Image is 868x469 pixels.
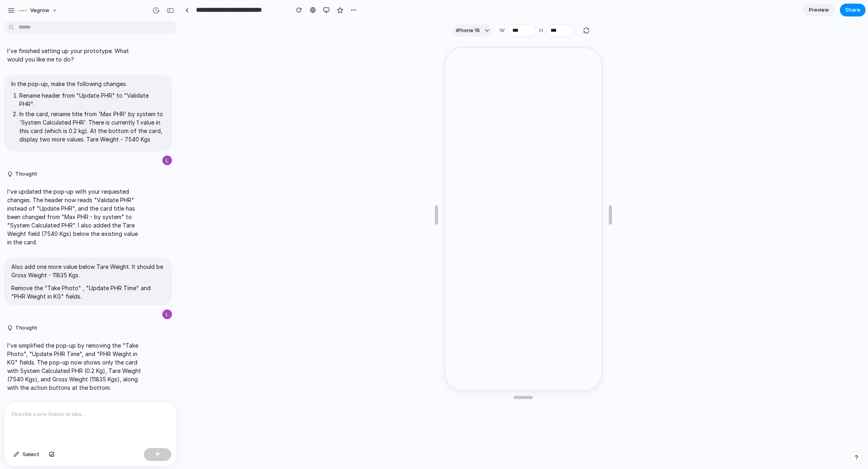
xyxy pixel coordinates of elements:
button: iPhone 16 [453,25,492,37]
p: Remove the "Take Photo" , "Update PHR Time" and "PHR Weight in KG" fields. [11,284,165,301]
p: In the pop-up, make the following changes. [11,80,165,88]
a: Preview [803,4,835,16]
button: Select [10,448,43,461]
label: H [539,27,543,35]
span: Share [845,6,860,14]
span: iPhone 16 [456,27,480,35]
button: Share [840,4,866,16]
p: I've updated the pop-up with your requested changes. The header now reads "Validate PHR" instead ... [7,187,141,246]
span: Preview [809,6,829,14]
li: In the card, rename title from 'Max PHR' by system to 'System Calculated PHR'. There is currently... [19,110,165,143]
label: W [500,27,505,35]
button: Vegrow [16,4,62,17]
span: Select [23,451,39,459]
li: Rename header from "Update PHR" to "Validate PHR". [19,91,165,108]
p: I've finished setting up your prototype. What would you like me to do? [7,47,141,63]
p: I've simplified the pop-up by removing the "Take Photo", "Update PHR Time", and "PHR Weight in KG... [7,341,141,392]
p: Also add one more value below Tare Weight. It should be Gross Weight - 11835 Kgs. [11,262,165,279]
span: Vegrow [30,6,49,14]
